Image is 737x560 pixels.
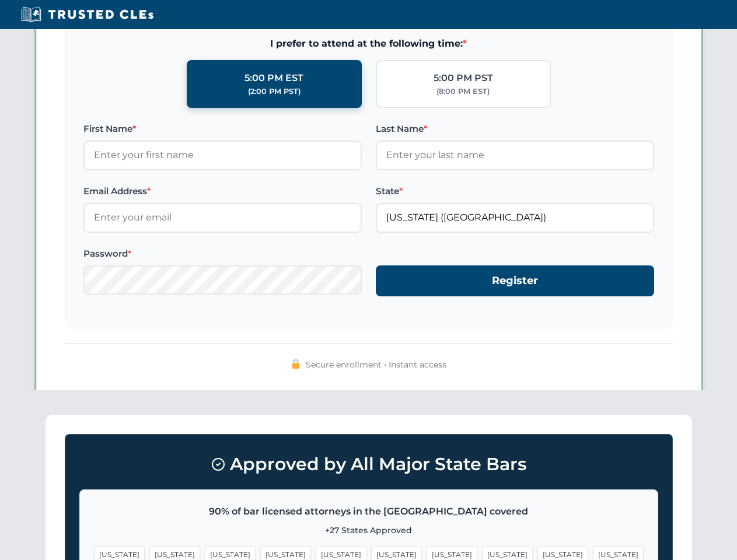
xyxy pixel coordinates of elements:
[83,36,654,51] span: I prefer to attend at the following time:
[248,86,301,97] div: (2:00 PM PST)
[306,358,446,371] span: Secure enrollment • Instant access
[83,184,362,198] label: Email Address
[79,449,658,480] h3: Approved by All Major State Bars
[376,122,654,136] label: Last Name
[83,122,362,136] label: First Name
[291,359,301,369] img: 🔒
[376,203,654,232] input: Florida (FL)
[376,265,654,296] button: Register
[244,71,303,86] div: 5:00 PM EST
[83,203,362,232] input: Enter your email
[434,71,493,86] div: 5:00 PM PST
[436,86,490,97] div: (8:00 PM EST)
[83,141,362,170] input: Enter your first name
[94,524,644,537] p: +27 States Approved
[94,504,644,519] p: 90% of bar licensed attorneys in the [GEOGRAPHIC_DATA] covered
[376,141,654,170] input: Enter your last name
[18,6,157,23] img: Trusted CLEs
[376,184,654,198] label: State
[83,247,362,261] label: Password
